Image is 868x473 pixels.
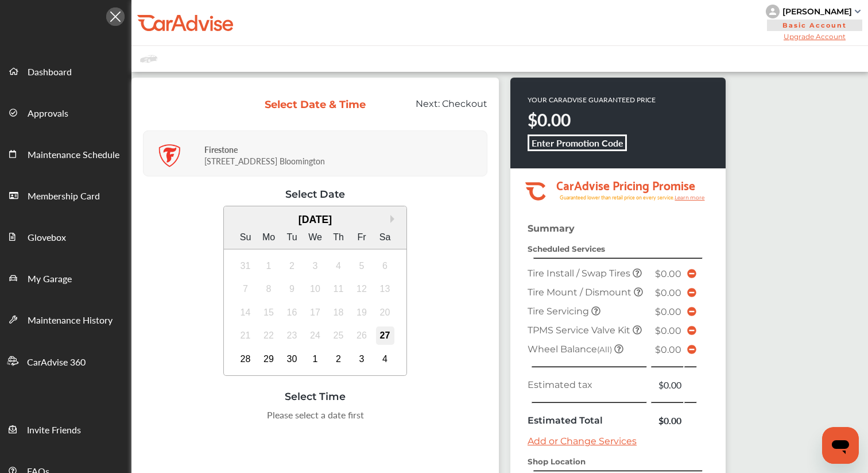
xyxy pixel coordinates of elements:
[352,326,371,345] div: Not available Friday, September 26th, 2025
[528,457,586,466] strong: Shop Location
[528,436,637,447] a: Add or Change Services
[376,228,394,247] div: Sa
[28,272,72,287] span: My Garage
[528,268,633,279] span: Tire Install / Swap Tires
[352,280,371,298] div: Not available Friday, September 12th, 2025
[259,228,278,247] div: Mo
[528,287,634,298] span: Tire Mount / Dismount
[140,52,157,66] img: placeholder_car.fcab19be.svg
[650,375,684,394] td: $0.00
[1,50,131,91] a: Dashboard
[283,326,301,345] div: Not available Tuesday, September 23rd, 2025
[556,174,695,195] tspan: CarAdvise Pricing Promise
[390,215,398,223] button: Next Month
[306,280,324,298] div: Not available Wednesday, September 10th, 2025
[28,106,68,121] span: Approvals
[306,257,324,275] div: Not available Wednesday, September 3rd, 2025
[1,216,131,257] a: Glovebox
[143,188,487,200] div: Select Date
[143,408,487,421] div: Please select a date first
[234,254,397,371] div: month 2025-09
[352,303,371,322] div: Not available Friday, September 19th, 2025
[143,390,487,402] div: Select Time
[28,148,119,163] span: Maintenance Schedule
[767,20,862,31] span: Basic Account
[822,427,859,464] iframe: Button to launch messaging window
[204,144,238,155] strong: Firestone
[560,194,675,201] tspan: Guaranteed lower than retail price on every service.
[330,257,348,275] div: Not available Thursday, September 4th, 2025
[655,344,681,355] span: $0.00
[376,326,394,345] div: Choose Saturday, September 27th, 2025
[28,313,113,328] span: Maintenance History
[330,280,348,298] div: Not available Thursday, September 11th, 2025
[352,350,371,368] div: Choose Friday, October 3rd, 2025
[376,257,394,275] div: Not available Saturday, September 6th, 2025
[306,350,324,368] div: Choose Wednesday, October 1st, 2025
[237,280,255,298] div: Not available Sunday, September 7th, 2025
[525,375,650,394] td: Estimated tax
[655,287,681,298] span: $0.00
[532,136,623,149] b: Enter Promotion Code
[237,257,255,275] div: Not available Sunday, August 31st, 2025
[1,298,131,340] a: Maintenance History
[655,325,681,336] span: $0.00
[306,303,324,322] div: Not available Wednesday, September 17th, 2025
[330,228,348,247] div: Th
[442,98,487,109] span: Checkout
[27,355,86,370] span: CarAdvise 360
[264,98,367,111] div: Select Date & Time
[376,280,394,298] div: Not available Saturday, September 13th, 2025
[106,7,125,26] img: Icon.5fd9dcc7.svg
[766,32,863,41] span: Upgrade Account
[528,107,571,132] strong: $0.00
[259,280,278,298] div: Not available Monday, September 8th, 2025
[259,350,278,368] div: Choose Monday, September 29th, 2025
[27,423,81,438] span: Invite Friends
[306,228,324,247] div: We
[28,65,72,80] span: Dashboard
[528,244,605,253] strong: Scheduled Services
[528,95,656,105] p: YOUR CARADVISE GUARANTEED PRICE
[237,350,255,368] div: Choose Sunday, September 28th, 2025
[330,350,348,368] div: Choose Thursday, October 2nd, 2025
[204,135,484,172] div: [STREET_ADDRESS] Bloomington
[528,306,591,317] span: Tire Servicing
[330,326,348,345] div: Not available Thursday, September 25th, 2025
[352,228,371,247] div: Fr
[259,303,278,322] div: Not available Monday, September 15th, 2025
[376,303,394,322] div: Not available Saturday, September 20th, 2025
[28,189,100,204] span: Membership Card
[675,194,705,201] tspan: Learn more
[655,268,681,279] span: $0.00
[597,345,612,354] small: (All)
[782,6,852,17] div: [PERSON_NAME]
[766,5,780,18] img: knH8PDtVvWoAbQRylUukY18CTiRevjo20fAtgn5MLBQj4uumYvk2MzTtcAIzfGAtb1XOLVMAvhLuqoNAbL4reqehy0jehNKdM...
[330,303,348,322] div: Not available Thursday, September 18th, 2025
[283,280,301,298] div: Not available Tuesday, September 9th, 2025
[237,303,255,322] div: Not available Sunday, September 14th, 2025
[855,10,861,13] img: sCxJUJ+qAmfqhQGDUl18vwLg4ZYJ6CxN7XmbOMBAAAAAElFTkSuQmCC
[237,326,255,345] div: Not available Sunday, September 21st, 2025
[525,411,650,430] td: Estimated Total
[375,98,497,120] div: Next:
[224,214,407,226] div: [DATE]
[158,144,181,167] img: logo-firestone.png
[259,257,278,275] div: Not available Monday, September 1st, 2025
[283,257,301,275] div: Not available Tuesday, September 2nd, 2025
[306,326,324,345] div: Not available Wednesday, September 24th, 2025
[283,228,301,247] div: Tu
[528,325,633,336] span: TPMS Service Valve Kit
[528,223,575,234] strong: Summary
[655,306,681,317] span: $0.00
[283,303,301,322] div: Not available Tuesday, September 16th, 2025
[237,228,255,247] div: Su
[528,344,614,355] span: Wheel Balance
[352,257,371,275] div: Not available Friday, September 5th, 2025
[376,350,394,368] div: Choose Saturday, October 4th, 2025
[1,257,131,298] a: My Garage
[650,411,684,430] td: $0.00
[259,326,278,345] div: Not available Monday, September 22nd, 2025
[1,174,131,216] a: Membership Card
[283,350,301,368] div: Choose Tuesday, September 30th, 2025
